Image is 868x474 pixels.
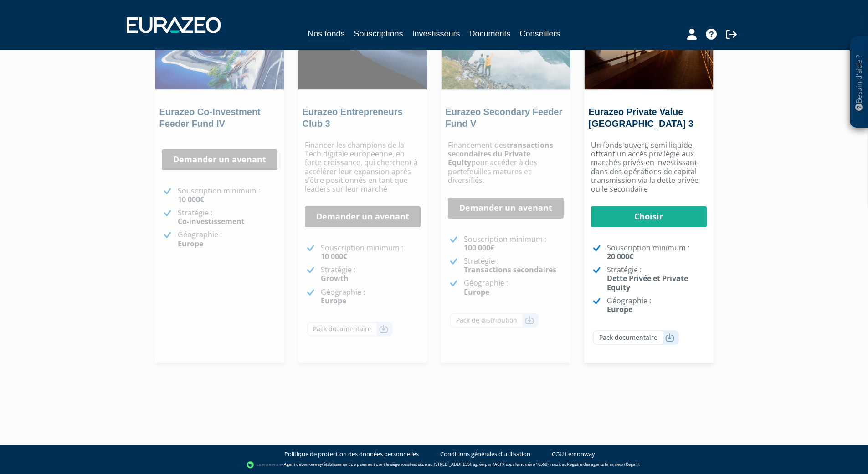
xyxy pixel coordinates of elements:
[607,244,707,261] p: Souscription minimum :
[178,230,277,248] p: Géographie :
[450,313,539,328] a: Pack de distribution
[308,27,344,42] a: Nos fonds
[159,107,261,129] a: Eurazeo Co-Investment Feeder Fund IV
[464,257,564,274] p: Stratégie :
[520,27,560,40] a: Conseillers
[448,198,564,219] a: Demander un avenant
[178,239,203,249] strong: Europe
[412,27,460,40] a: Investisseurs
[464,235,564,252] p: Souscription minimum :
[552,450,595,458] a: CGU Lemonway
[321,244,421,261] p: Souscription minimum :
[321,273,349,283] strong: Growth
[307,322,393,336] a: Pack documentaire
[448,140,553,167] strong: transactions secondaires du Private Equity
[464,287,489,297] strong: Europe
[607,304,632,314] strong: Europe
[448,141,564,185] p: Financement des pour accéder à des portefeuilles matures et diversifiés.
[464,265,556,275] strong: Transactions secondaires
[607,297,707,314] p: Géographie :
[247,460,282,469] img: logo-lemonway.png
[354,27,403,40] a: Souscriptions
[591,141,707,193] p: Un fonds ouvert, semi liquide, offrant un accès privilégié aux marchés privés en investissant dan...
[607,266,707,292] p: Stratégie :
[567,462,639,468] a: Registre des agents financiers (Regafi)
[321,266,421,283] p: Stratégie :
[607,251,633,261] strong: 20 000€
[469,27,511,40] a: Documents
[854,42,864,124] p: Besoin d'aide ?
[303,107,403,129] a: Eurazeo Entrepreneurs Club 3
[178,208,277,226] p: Stratégie :
[127,17,221,33] img: 1732889491-logotype_eurazeo_blanc_rvb.png
[305,206,421,227] a: Demander un avenant
[178,216,245,226] strong: Co-investissement
[321,288,421,305] p: Géographie :
[593,330,679,345] a: Pack documentaire
[591,206,707,227] a: Choisir
[464,243,494,253] strong: 100 000€
[9,460,859,469] div: - Agent de (établissement de paiement dont le siège social est situé au [STREET_ADDRESS], agréé p...
[464,279,564,296] p: Géographie :
[321,251,347,261] strong: 10 000€
[284,450,419,458] a: Politique de protection des données personnelles
[607,273,688,292] strong: Dette Privée et Private Equity
[589,107,693,129] a: Eurazeo Private Value [GEOGRAPHIC_DATA] 3
[440,450,530,458] a: Conditions générales d'utilisation
[178,194,204,204] strong: 10 000€
[162,149,277,170] a: Demander un avenant
[178,187,277,204] p: Souscription minimum :
[301,462,322,468] a: Lemonway
[305,141,421,193] p: Financer les champions de la Tech digitale européenne, en forte croissance, qui cherchent à accél...
[321,296,346,306] strong: Europe
[446,107,563,129] a: Eurazeo Secondary Feeder Fund V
